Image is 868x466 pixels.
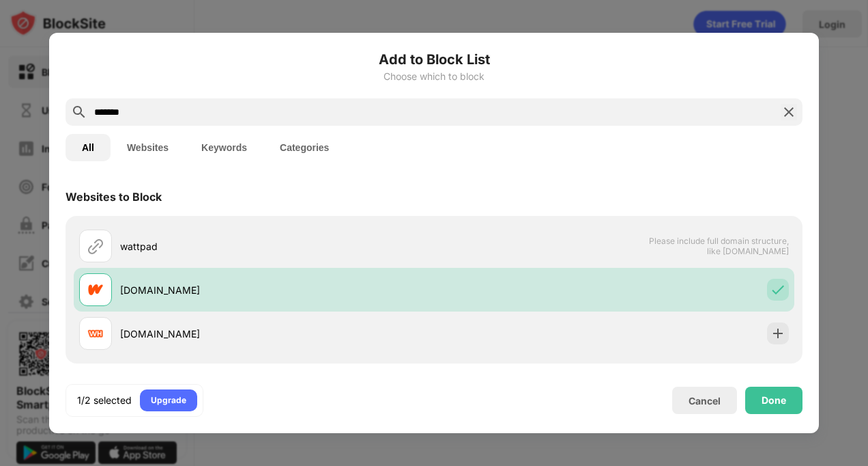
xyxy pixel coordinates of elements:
[120,283,434,297] div: [DOMAIN_NAME]
[111,134,185,161] button: Websites
[648,236,789,256] span: Please include full domain structure, like [DOMAIN_NAME]
[71,104,87,120] img: search.svg
[66,190,162,204] div: Websites to Block
[66,49,802,70] h6: Add to Block List
[689,395,721,407] div: Cancel
[781,104,797,120] img: search-close
[87,238,104,254] img: url.svg
[263,134,345,161] button: Categories
[87,282,104,298] img: favicons
[66,71,802,82] div: Choose which to block
[185,134,263,161] button: Keywords
[77,394,132,407] div: 1/2 selected
[120,239,434,253] div: wattpad
[762,395,786,406] div: Done
[120,327,434,341] div: [DOMAIN_NAME]
[151,394,186,407] div: Upgrade
[66,134,111,161] button: All
[87,325,104,342] img: favicons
